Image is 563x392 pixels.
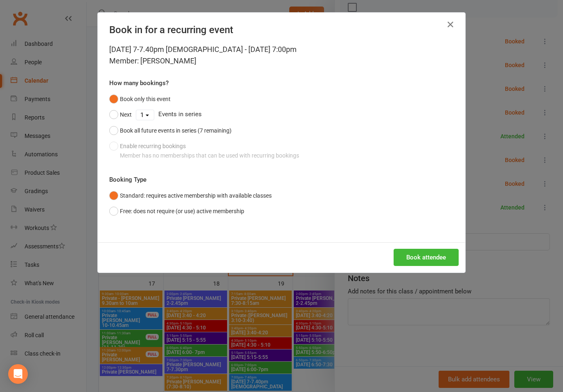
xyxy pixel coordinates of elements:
div: [DATE] 7-7.40pm [DEMOGRAPHIC_DATA] - [DATE] 7:00pm Member: [PERSON_NAME] [109,44,454,67]
button: Next [109,107,132,122]
label: How many bookings? [109,78,169,88]
label: Booking Type [109,175,146,185]
button: Book only this event [109,91,171,107]
button: Standard: requires active membership with available classes [109,188,272,203]
div: Book all future events in series (7 remaining) [120,126,232,135]
button: Free: does not require (or use) active membership [109,203,244,219]
button: Book all future events in series (7 remaining) [109,123,232,138]
button: Book attendee [394,249,459,266]
button: Close [444,18,457,31]
div: Events in series [109,107,454,122]
h4: Book in for a recurring event [109,24,454,36]
div: Open Intercom Messenger [8,364,28,384]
